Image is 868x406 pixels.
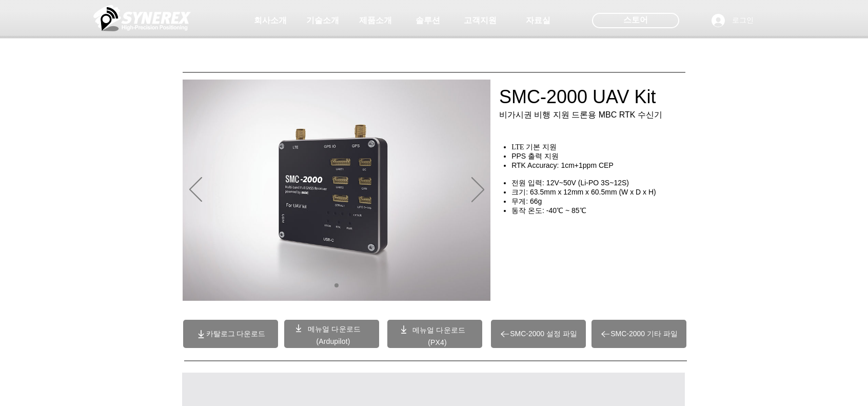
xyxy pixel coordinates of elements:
span: 카탈로그 다운로드 [206,330,266,339]
a: 메뉴얼 다운로드 [412,326,465,334]
span: 기술소개 [306,15,339,26]
a: SMC-2000 기타 파일 [591,320,686,348]
span: 크기: 63.5mm x 12mm x 60.5mm (W x D x H) [511,188,656,196]
span: 전원 입력: 12V~50V (Li-PO 3S~12S) [511,179,629,187]
a: (PX4) [428,338,447,346]
a: 01 [334,283,339,287]
a: 솔루션 [402,10,453,31]
nav: 슬라이드 [331,283,343,287]
span: 솔루션 [416,15,440,26]
button: 이전 [189,177,202,204]
a: 카탈로그 다운로드 [183,320,278,348]
a: 회사소개 [245,10,296,31]
a: 제품소개 [350,10,401,31]
span: SMC-2000 기타 파일 [610,330,678,339]
img: SMC2000.jpg [183,80,490,301]
span: 회사소개 [254,15,287,26]
span: 로그인 [728,15,757,26]
a: SMC-2000 설정 파일 [491,320,586,348]
span: RTK Accuracy: 1cm+1ppm CEP [511,161,614,169]
a: 자료실 [512,10,564,31]
a: 고객지원 [455,10,506,31]
span: 무게: 66g [511,197,542,205]
img: 씨너렉스_White_simbol_대지 1.png [93,3,191,33]
span: SMC-2000 설정 파일 [510,330,577,339]
span: 자료실 [526,15,550,26]
span: 동작 온도: -40℃ ~ 85℃ [511,206,586,215]
div: 스토어 [592,13,679,28]
a: (Ardupilot) [316,337,350,345]
a: 메뉴얼 다운로드 [308,325,361,333]
button: 다음 [471,177,484,204]
div: 슬라이드쇼 [183,80,490,301]
button: 로그인 [704,11,761,30]
a: 기술소개 [297,10,348,31]
span: 고객지원 [464,15,497,26]
span: 제품소개 [359,15,392,26]
span: 스토어 [623,14,648,26]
